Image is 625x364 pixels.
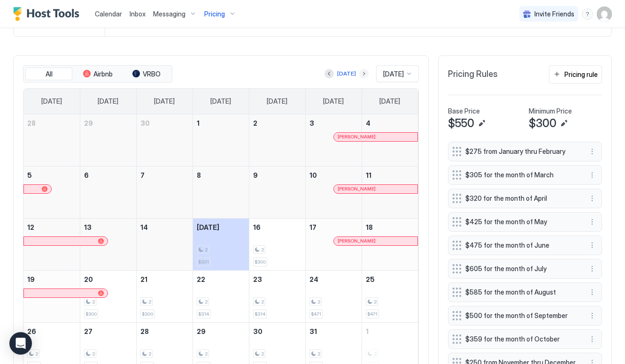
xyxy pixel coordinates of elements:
[338,186,414,192] div: [PERSON_NAME]
[309,327,317,335] span: 31
[84,275,93,283] span: 20
[465,335,577,343] span: $359 for the month of October
[153,10,185,18] span: Messaging
[23,167,80,184] a: October 5, 2025
[23,271,80,288] a: October 19, 2025
[309,119,314,127] span: 3
[193,271,249,288] a: October 22, 2025
[476,118,487,129] button: Edit
[362,114,418,167] td: October 4, 2025
[93,70,113,78] span: Airbnb
[210,97,231,106] span: [DATE]
[529,116,556,130] span: $300
[253,223,261,231] span: 16
[136,270,193,322] td: October 21, 2025
[255,311,265,317] span: $314
[564,69,598,79] div: Pricing rule
[197,119,200,127] span: 1
[136,166,193,218] td: October 7, 2025
[586,263,598,274] button: More options
[137,219,193,236] a: October 14, 2025
[198,311,209,317] span: $314
[362,166,418,218] td: October 11, 2025
[586,146,598,157] button: More options
[80,270,136,322] td: October 20, 2025
[145,89,184,114] a: Tuesday
[140,223,148,231] span: 14
[27,223,34,231] span: 12
[197,275,205,283] span: 22
[586,240,598,251] div: menu
[249,323,305,340] a: October 30, 2025
[465,265,577,273] span: $605 for the month of July
[366,327,369,335] span: 1
[193,166,249,218] td: October 8, 2025
[529,107,572,115] span: Minimum Price
[305,218,362,270] td: October 17, 2025
[80,167,136,184] a: October 6, 2025
[362,270,418,322] td: October 25, 2025
[366,275,375,283] span: 25
[448,235,602,255] div: $475 for the month of June menu
[465,171,577,179] span: $305 for the month of March
[23,114,80,132] a: September 28, 2025
[198,259,209,265] span: $301
[201,89,240,114] a: Wednesday
[582,8,593,20] div: menu
[13,7,84,21] a: Host Tools Logo
[249,271,305,288] a: October 23, 2025
[255,259,266,265] span: $300
[41,97,62,106] span: [DATE]
[92,299,95,305] span: 2
[23,323,80,340] a: October 26, 2025
[193,219,249,236] a: October 15, 2025
[465,194,577,203] span: $320 for the month of April
[249,114,305,132] a: October 2, 2025
[366,171,371,179] span: 11
[143,70,161,78] span: VRBO
[338,238,376,244] span: [PERSON_NAME]
[306,219,362,236] a: October 17, 2025
[249,219,305,236] a: October 16, 2025
[136,114,193,167] td: September 30, 2025
[204,10,225,18] span: Pricing
[465,147,577,156] span: $275 from January thru February
[80,271,136,288] a: October 20, 2025
[253,327,262,335] span: 30
[586,146,598,157] div: menu
[140,327,149,335] span: 28
[448,142,602,161] div: $275 from January thru February menu
[193,114,249,132] a: October 1, 2025
[23,270,80,322] td: October 19, 2025
[27,327,36,335] span: 26
[311,311,321,317] span: $471
[305,114,362,167] td: October 3, 2025
[309,171,317,179] span: 10
[314,89,353,114] a: Friday
[359,69,369,78] button: Next month
[205,247,208,253] span: 2
[84,327,93,335] span: 27
[306,323,362,340] a: October 31, 2025
[197,171,201,179] span: 8
[267,97,287,106] span: [DATE]
[80,114,136,132] a: September 29, 2025
[338,238,414,244] div: [PERSON_NAME]
[249,218,305,270] td: October 16, 2025
[35,351,38,357] span: 2
[366,223,373,231] span: 18
[586,334,598,345] button: More options
[305,270,362,322] td: October 24, 2025
[27,119,36,127] span: 28
[362,218,418,270] td: October 18, 2025
[586,193,598,204] button: More options
[374,299,377,305] span: 2
[337,69,356,78] div: [DATE]
[193,114,249,167] td: October 1, 2025
[142,311,153,317] span: $300
[586,263,598,274] div: menu
[338,134,414,140] div: [PERSON_NAME]
[586,216,598,227] div: menu
[85,311,97,317] span: $300
[80,219,136,236] a: October 13, 2025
